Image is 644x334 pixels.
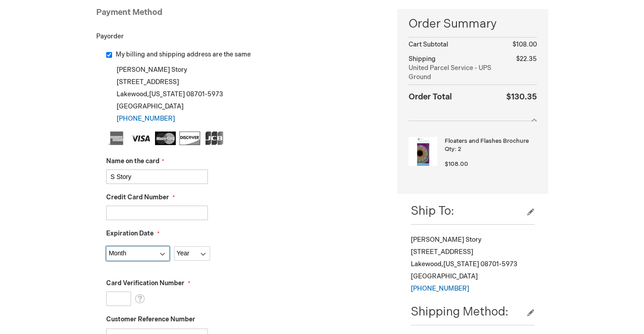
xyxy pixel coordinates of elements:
[411,305,508,319] span: Shipping Method:
[409,90,452,103] strong: Order Total
[204,132,225,145] img: JCB
[106,193,169,201] span: Credit Card Number
[409,137,437,166] img: Floaters and Flashes Brochure
[117,115,175,122] a: [PHONE_NUMBER]
[149,90,185,98] span: [US_STATE]
[409,55,436,63] span: Shipping
[445,137,534,146] strong: Floaters and Flashes Brochure
[106,292,131,306] input: Card Verification Number
[411,285,469,292] a: [PHONE_NUMBER]
[445,146,455,153] span: Qty
[155,132,176,145] img: MasterCard
[512,41,537,48] span: $108.00
[443,260,479,268] span: [US_STATE]
[106,230,154,237] span: Expiration Date
[458,146,461,153] span: 2
[106,279,184,287] span: Card Verification Number
[106,157,160,165] span: Name on the card
[411,204,454,218] span: Ship To:
[409,64,506,82] span: United Parcel Service - UPS Ground
[96,33,124,40] span: Payorder
[131,132,151,145] img: Visa
[179,132,200,145] img: Discover
[116,51,251,58] span: My billing and shipping address are the same
[506,92,537,102] span: $130.35
[516,55,537,63] span: $22.35
[409,16,536,37] span: Order Summary
[411,234,534,295] div: [PERSON_NAME] Story [STREET_ADDRESS] Lakewood , 08701-5973 [GEOGRAPHIC_DATA]
[106,315,195,323] span: Customer Reference Number
[106,132,127,145] img: American Express
[106,206,208,220] input: Credit Card Number
[409,38,506,52] th: Cart Subtotal
[445,160,468,168] span: $108.00
[96,7,384,23] div: Payment Method
[106,64,384,125] div: [PERSON_NAME] Story [STREET_ADDRESS] Lakewood , 08701-5973 [GEOGRAPHIC_DATA]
